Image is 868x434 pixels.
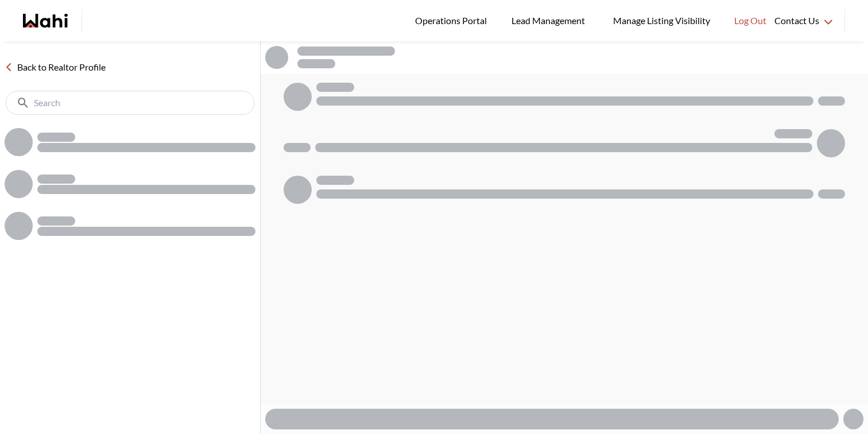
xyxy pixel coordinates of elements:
a: Wahi homepage [23,14,68,28]
span: Log Out [734,13,766,28]
span: Lead Management [511,13,589,28]
span: Operations Portal [415,13,491,28]
span: Manage Listing Visibility [610,13,714,28]
input: Search [34,97,228,108]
